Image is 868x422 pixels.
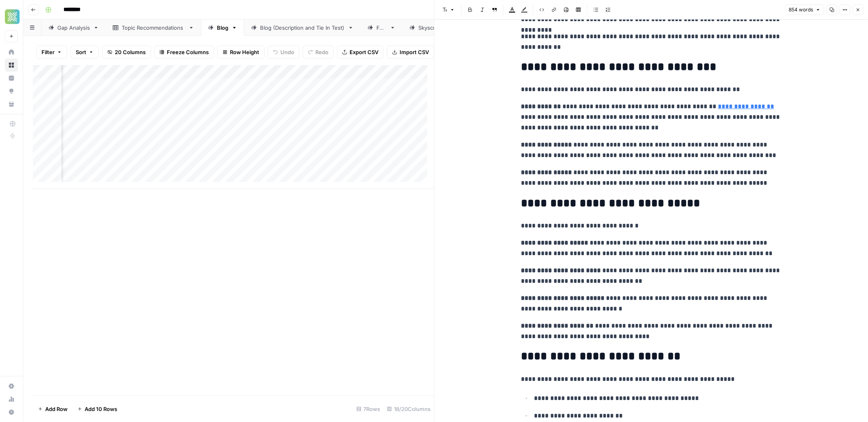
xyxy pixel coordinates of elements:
button: Export CSV [337,46,384,59]
img: Xponent21 Logo [5,9,20,24]
a: Blog [201,20,244,36]
span: Sort [76,48,86,56]
div: 18/20 Columns [384,402,434,415]
button: 20 Columns [102,46,151,59]
span: Undo [280,48,294,56]
span: Add 10 Rows [85,405,117,413]
span: Freeze Columns [167,48,209,56]
button: Add 10 Rows [72,402,122,415]
button: 854 words [785,4,824,15]
a: Gap Analysis [42,20,106,36]
button: Freeze Columns [154,46,214,59]
div: Blog [217,24,228,32]
a: Settings [5,380,18,393]
button: Workspace: Xponent21 [5,7,18,27]
div: Topic Recommendations [122,24,185,32]
button: Sort [70,46,99,59]
span: Redo [315,48,328,56]
div: FAQ [376,24,387,32]
span: Filter [42,48,55,56]
button: Add Row [33,402,72,415]
div: Blog (Description and Tie In Test) [260,24,345,32]
a: Opportunities [5,85,18,98]
button: Help + Support [5,406,18,419]
div: Gap Analysis [57,24,90,32]
button: Row Height [217,46,265,59]
a: Your Data [5,98,18,111]
span: 854 words [789,6,813,13]
span: Row Height [230,48,259,56]
button: Undo [268,46,300,59]
a: Usage [5,393,18,406]
button: Filter [36,46,67,59]
a: Insights [5,72,18,85]
a: Topic Recommendations [106,20,201,36]
div: 7 Rows [353,402,384,415]
a: Browse [5,59,18,72]
a: Skyscraper [402,20,463,36]
button: Import CSV [387,46,434,59]
div: Skyscraper [418,24,447,32]
span: Add Row [45,405,68,413]
a: Blog (Description and Tie In Test) [244,20,361,36]
span: Import CSV [400,48,429,56]
span: Export CSV [350,48,378,56]
a: Home [5,46,18,59]
button: Redo [303,46,334,59]
span: 20 Columns [115,48,146,56]
a: FAQ [361,20,402,36]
